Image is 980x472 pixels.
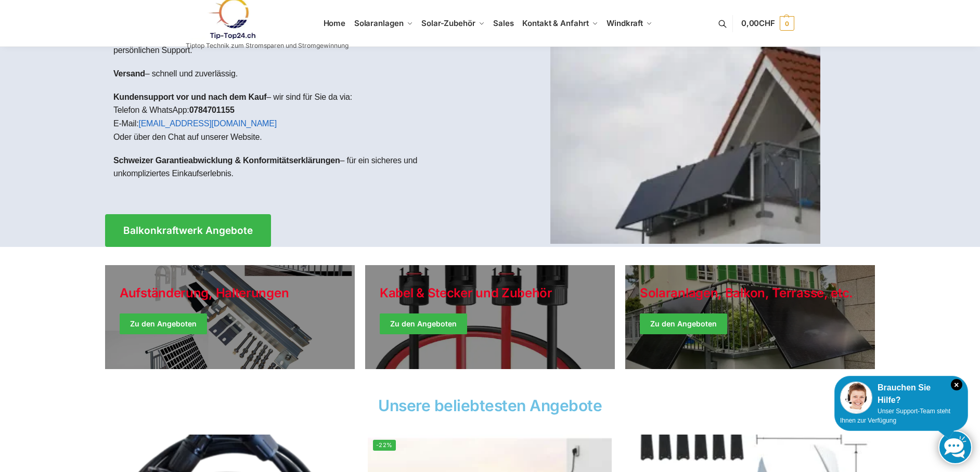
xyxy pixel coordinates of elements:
p: – für ein sicheres und unkompliziertes Einkaufserlebnis. [113,154,482,180]
span: Unser Support-Team steht Ihnen zur Verfügung [840,408,950,424]
i: Schließen [951,379,962,390]
a: Holiday Style [365,265,615,369]
a: 0,00CHF 0 [741,8,794,39]
a: [EMAIL_ADDRESS][DOMAIN_NAME] [138,119,277,128]
img: Customer service [840,382,872,414]
strong: Kundensupport vor und nach dem Kauf [113,93,266,101]
div: Brauchen Sie Hilfe? [840,382,962,407]
span: Solar-Zubehör [421,18,475,28]
a: Holiday Style [105,265,355,369]
span: Windkraft [607,18,643,28]
h2: Unsere beliebtesten Angebote [105,398,875,413]
p: – wir sind für Sie da via: Telefon & WhatsApp: E-Mail: Oder über den Chat auf unserer Website. [113,90,482,143]
span: 0,00 [741,18,775,28]
img: Home 1 [550,28,820,244]
strong: 0784701155 [189,106,235,114]
span: 0 [780,16,794,31]
span: CHF [759,18,775,28]
span: Sales [493,18,514,28]
strong: Versand [113,69,145,78]
span: Solaranlagen [354,18,404,28]
strong: Schweizer Garantieabwicklung & Konformitätserklärungen [113,156,340,165]
p: – schnell und zuverlässig. [113,67,482,81]
span: Kontakt & Anfahrt [522,18,588,28]
span: Balkonkraftwerk Angebote [123,226,253,235]
a: Balkonkraftwerk Angebote [105,214,271,247]
p: Tiptop Technik zum Stromsparen und Stromgewinnung [186,43,349,49]
a: Winter Jackets [625,265,875,369]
